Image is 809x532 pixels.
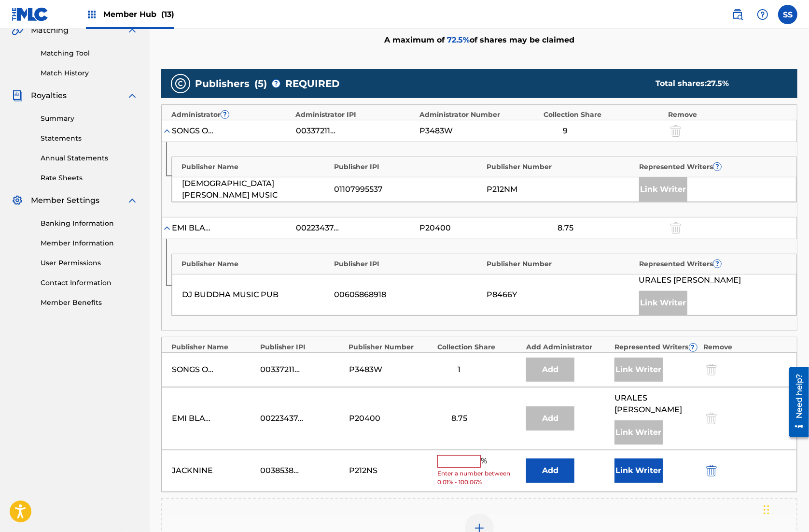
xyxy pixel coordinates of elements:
[272,80,280,87] span: ?
[103,9,174,20] span: Member Hub
[285,76,340,91] span: REQUIRED
[728,5,747,24] a: Public Search
[437,469,521,487] span: Enter a number between 0.01% - 100.06%
[175,78,186,89] img: publishers
[713,163,721,171] span: ?
[171,342,255,352] div: Publisher Name
[487,184,634,195] div: P212NM
[31,25,69,36] span: Matching
[12,25,24,36] img: Matching
[668,110,787,120] div: Remove
[41,133,138,144] a: Statements
[126,25,138,36] img: expand
[437,342,521,352] div: Collection Share
[195,76,250,91] span: Publishers
[12,195,23,206] img: Member Settings
[221,111,229,118] span: ?
[41,173,138,183] a: Rate Sheets
[419,110,539,120] div: Administrator Number
[161,10,174,19] span: (13)
[161,15,797,64] div: A maximum of of shares may be claimed
[41,153,138,163] a: Annual Statements
[615,342,699,352] div: Represented Writers
[162,223,172,233] img: expand-cell-toggle
[41,298,138,308] a: Member Benefits
[349,342,432,352] div: Publisher Number
[761,486,809,532] iframe: Chat Widget
[126,90,138,101] img: expand
[713,260,721,268] span: ?
[703,342,787,352] div: Remove
[447,35,470,44] span: 72.5 %
[334,259,482,269] div: Publisher IPI
[41,238,138,248] a: Member Information
[182,289,330,301] div: DJ BUDDHA MUSIC PUB
[335,184,482,195] div: 01107995537
[487,162,634,172] div: Publisher Number
[782,363,809,441] iframe: Resource Center
[689,344,697,351] span: ?
[41,258,138,268] a: User Permissions
[778,5,797,24] div: User Menu
[182,178,330,201] div: [DEMOGRAPHIC_DATA][PERSON_NAME] MUSIC
[171,110,291,120] div: Administrator
[181,162,329,172] div: Publisher Name
[753,5,772,24] div: Help
[732,9,743,20] img: search
[614,459,663,483] button: Link Writer
[487,259,634,269] div: Publisher Number
[254,76,267,91] span: ( 5 )
[764,495,769,524] div: Drag
[757,9,768,20] img: help
[12,90,23,101] img: Royalties
[126,195,138,206] img: expand
[31,90,67,101] span: Royalties
[706,465,717,476] img: 12a2ab48e56ec057fbd8.svg
[639,162,787,172] div: Represented Writers
[481,455,489,468] span: %
[526,342,610,352] div: Add Administrator
[334,162,482,172] div: Publisher IPI
[162,126,172,136] img: expand-cell-toggle
[487,289,634,301] div: P8466Y
[181,259,329,269] div: Publisher Name
[295,110,415,120] div: Administrator IPI
[707,79,729,88] span: 27.5 %
[656,78,778,89] div: Total shares:
[544,110,663,120] div: Collection Share
[526,459,574,483] button: Add
[639,259,787,269] div: Represented Writers
[639,274,741,286] span: URALES [PERSON_NAME]
[260,342,344,352] div: Publisher IPI
[41,278,138,288] a: Contact Information
[12,7,49,21] img: MLC Logo
[86,9,98,20] img: Top Rightsholders
[41,68,138,78] a: Match History
[41,218,138,229] a: Banking Information
[335,289,482,301] div: 00605868918
[41,114,138,124] a: Summary
[41,48,138,58] a: Matching Tool
[614,392,698,416] span: URALES [PERSON_NAME]
[31,195,99,206] span: Member Settings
